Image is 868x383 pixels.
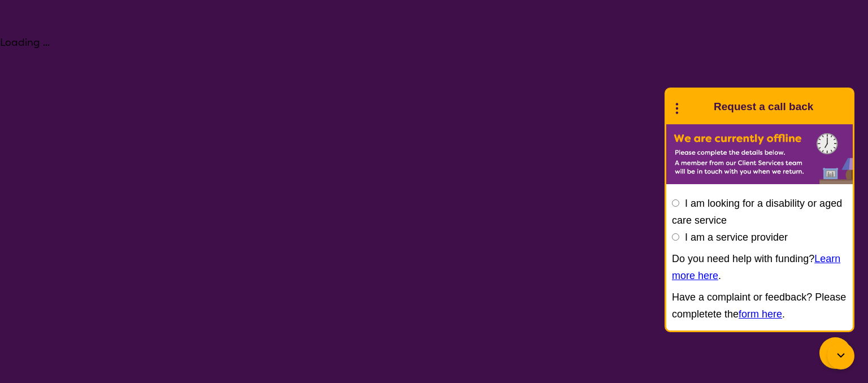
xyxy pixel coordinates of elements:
h1: Request a call back [714,98,813,115]
button: Channel Menu [819,337,851,369]
p: Do you need help with funding? . [672,250,847,284]
a: form here [739,308,782,320]
label: I am looking for a disability or aged care service [672,198,842,226]
label: I am a service provider [685,232,788,243]
img: Karista [684,95,707,118]
img: Karista offline chat form to request call back [666,124,853,184]
p: Have a complaint or feedback? Please completete the . [672,289,847,323]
